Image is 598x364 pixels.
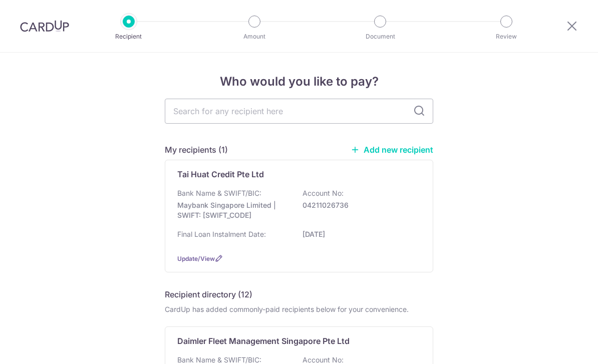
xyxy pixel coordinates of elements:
[303,200,415,210] p: 04211026736
[165,304,433,314] div: CardUp has added commonly-paid recipients below for your convenience.
[217,32,291,42] p: Amount
[303,188,344,198] p: Account No:
[343,32,417,42] p: Document
[165,73,433,91] h4: Who would you like to pay?
[351,145,433,155] a: Add new recipient
[92,32,166,42] p: Recipient
[177,188,261,198] p: Bank Name & SWIFT/BIC:
[177,200,289,220] p: Maybank Singapore Limited | SWIFT: [SWIFT_CODE]
[303,229,415,239] p: [DATE]
[177,229,266,239] p: Final Loan Instalment Date:
[165,288,252,300] h5: Recipient directory (12)
[469,32,543,42] p: Review
[165,144,228,156] h5: My recipients (1)
[177,168,264,180] p: Tai Huat Credit Pte Ltd
[177,255,215,262] a: Update/View
[177,335,350,347] p: Daimler Fleet Management Singapore Pte Ltd
[20,20,69,32] img: CardUp
[165,99,433,124] input: Search for any recipient here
